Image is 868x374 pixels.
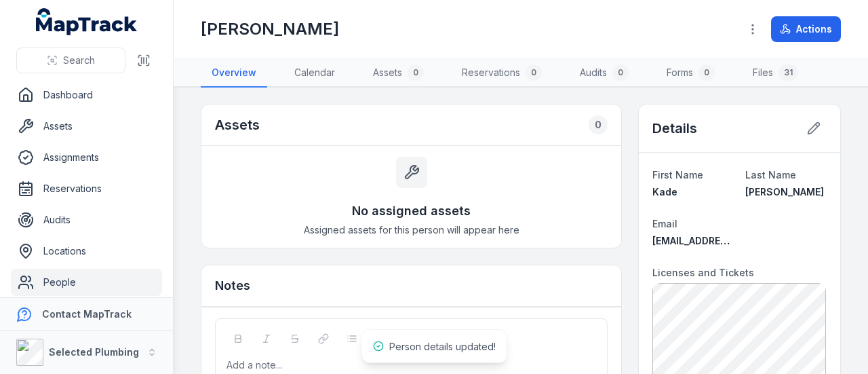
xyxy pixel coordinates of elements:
[612,64,629,81] div: 0
[11,81,162,109] a: Dashboard
[362,59,435,88] a: Assets0
[656,59,726,88] a: Forms0
[11,113,162,140] a: Assets
[408,64,424,81] div: 0
[11,238,162,265] a: Locations
[589,115,608,134] div: 0
[11,144,162,171] a: Assignments
[49,346,139,358] strong: Selected Plumbing
[652,235,816,246] span: [EMAIL_ADDRESS][DOMAIN_NAME]
[36,8,138,35] a: MapTrack
[745,186,824,198] span: [PERSON_NAME]
[16,48,125,73] button: Search
[778,64,798,81] div: 31
[569,59,639,88] a: Audits0
[742,59,809,88] a: Files31
[652,186,677,198] span: Kade
[215,115,260,134] h2: Assets
[652,267,754,278] span: Licenses and Tickets
[201,59,267,88] a: Overview
[11,175,162,202] a: Reservations
[698,64,715,81] div: 0
[652,218,677,229] span: Email
[451,59,553,88] a: Reservations0
[42,308,132,320] strong: Contact MapTrack
[389,341,496,352] span: Person details updated!
[11,206,162,233] a: Audits
[771,16,841,42] button: Actions
[215,276,250,295] h3: Notes
[352,202,471,221] h3: No assigned assets
[11,269,162,296] a: People
[304,223,519,237] span: Assigned assets for this person will appear here
[63,54,95,67] span: Search
[652,119,697,138] h2: Details
[201,18,339,40] h1: [PERSON_NAME]
[652,169,703,181] span: First Name
[526,64,542,81] div: 0
[283,59,346,88] a: Calendar
[745,169,796,181] span: Last Name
